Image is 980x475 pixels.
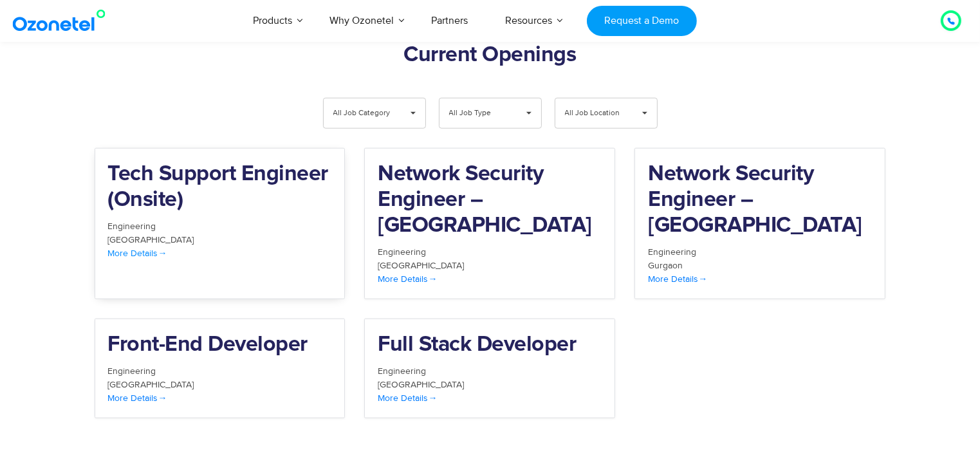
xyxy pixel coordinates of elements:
[401,98,425,128] span: ▾
[648,260,683,271] span: Gurgaon
[108,379,194,390] span: [GEOGRAPHIC_DATA]
[108,221,156,232] span: Engineering
[95,319,346,418] a: Front-End Developer Engineering [GEOGRAPHIC_DATA] More Details
[364,148,615,299] a: Network Security Engineer – [GEOGRAPHIC_DATA] Engineering [GEOGRAPHIC_DATA] More Details
[378,366,426,377] span: Engineering
[449,98,510,128] span: All Job Type
[108,248,167,259] span: More Details
[648,247,696,257] span: Engineering
[95,42,886,68] h2: Current Openings
[108,234,194,245] span: [GEOGRAPHIC_DATA]
[108,393,167,404] span: More Details
[648,274,707,284] span: More Details
[95,148,346,299] a: Tech Support Engineer (Onsite) Engineering [GEOGRAPHIC_DATA] More Details
[108,366,156,377] span: Engineering
[587,6,697,36] a: Request a Demo
[378,332,602,358] h2: Full Stack Developer
[108,162,332,213] h2: Tech Support Engineer (Onsite)
[378,247,426,257] span: Engineering
[648,162,872,239] h2: Network Security Engineer – [GEOGRAPHIC_DATA]
[378,379,464,390] span: [GEOGRAPHIC_DATA]
[634,148,885,299] a: Network Security Engineer – [GEOGRAPHIC_DATA] Engineering Gurgaon More Details
[378,274,437,284] span: More Details
[378,260,464,271] span: [GEOGRAPHIC_DATA]
[633,98,657,128] span: ▾
[333,98,394,128] span: All Job Category
[378,162,602,239] h2: Network Security Engineer – [GEOGRAPHIC_DATA]
[378,393,437,404] span: More Details
[108,332,332,358] h2: Front-End Developer
[364,319,615,418] a: Full Stack Developer Engineering [GEOGRAPHIC_DATA] More Details
[565,98,626,128] span: All Job Location
[517,98,541,128] span: ▾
